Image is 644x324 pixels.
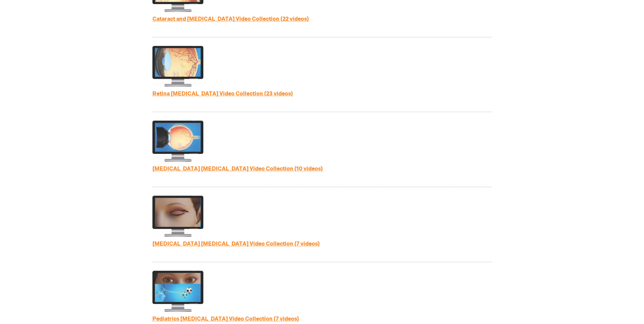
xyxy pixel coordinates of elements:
a: [MEDICAL_DATA] [MEDICAL_DATA] Video Collection (7 videos) [152,241,320,247]
a: Cataract and [MEDICAL_DATA] Video Collection (22 videos) [152,16,309,22]
a: Retina [MEDICAL_DATA] Video Collection (23 videos) [152,91,293,97]
a: Pediatrics [MEDICAL_DATA] Video Collection (7 videos) [152,316,299,322]
img: Oculoplastics Patient Education Video Collection [152,196,203,237]
img: Retina Patient Education Video Collection [152,46,203,87]
img: Pediatrics Patient Education Video Collection [152,271,203,312]
a: [MEDICAL_DATA] [MEDICAL_DATA] Video Collection (10 videos) [152,166,323,172]
img: Glaucoma Patient Education Video Collection [152,121,203,162]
